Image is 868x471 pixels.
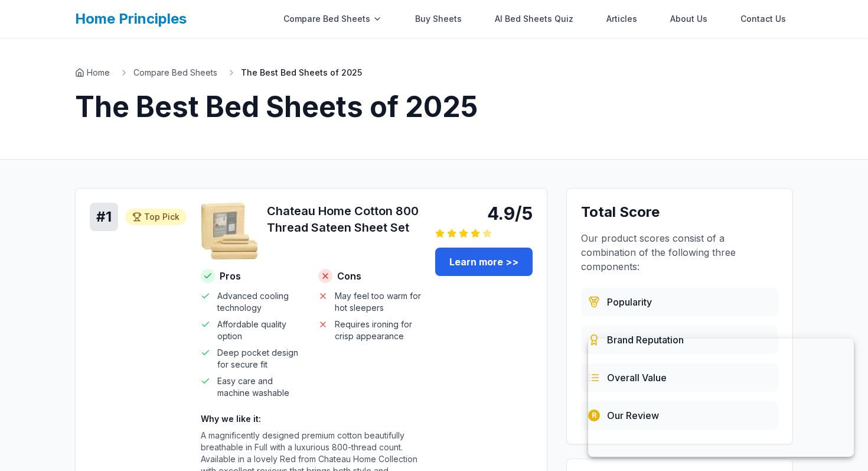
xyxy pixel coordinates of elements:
h1: The Best Bed Sheets of 2025 [75,93,793,121]
img: Chateau Home Cotton 800 Thread Sateen Sheet Set - Cotton product image [201,203,257,259]
a: Contact Us [733,7,793,31]
span: Deep pocket design for secure fit [217,347,304,371]
nav: Breadcrumb [75,67,793,79]
h4: Pros [201,269,304,283]
span: May feel too warm for hot sleepers [335,290,422,314]
h4: Cons [318,269,422,283]
h3: Total Score [581,203,778,222]
span: The Best Bed Sheets of 2025 [241,67,362,79]
span: Popularity [607,295,652,309]
span: Affordable quality option [217,319,304,342]
div: 4.9/5 [435,203,533,224]
div: Evaluated from brand history, quality standards, and market presence [581,326,778,354]
div: Combines price, quality, durability, and customer satisfaction [581,363,778,392]
div: Our team's hands-on testing and evaluation process [581,401,778,430]
a: Learn more >> [435,248,533,276]
span: Top Pick [144,211,180,223]
span: Requires ironing for crisp appearance [335,319,422,342]
span: Brand Reputation [607,333,684,347]
div: # 1 [90,203,118,231]
p: Our product scores consist of a combination of the following three components: [581,231,778,274]
div: Compare Bed Sheets [276,7,389,31]
a: Home Principles [75,10,187,27]
a: About Us [663,7,714,31]
a: AI Bed Sheets Quiz [488,7,580,31]
h3: Chateau Home Cotton 800 Thread Sateen Sheet Set [267,203,421,236]
a: Buy Sheets [408,7,469,31]
a: Articles [599,7,644,31]
a: Home [75,67,110,79]
span: Advanced cooling technology [217,290,304,314]
h4: Why we like it: [201,413,421,425]
div: Based on customer reviews, ratings, and sales data [581,288,778,316]
span: Easy care and machine washable [217,375,304,399]
a: Compare Bed Sheets [133,67,217,79]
